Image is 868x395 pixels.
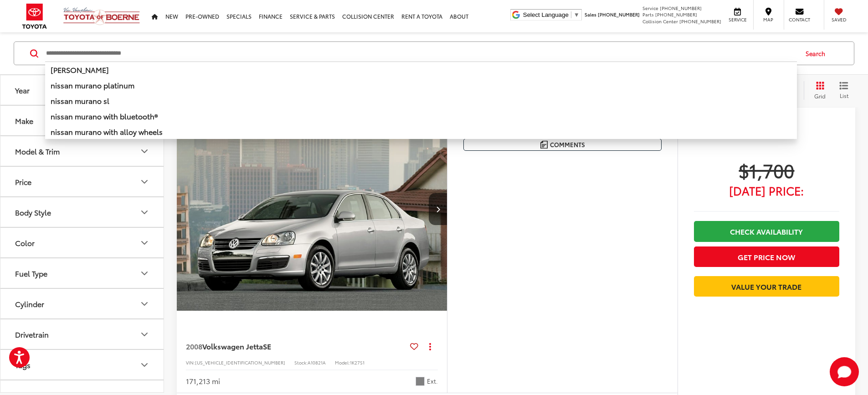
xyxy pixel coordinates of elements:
img: 2008 Volkswagen Jetta SE [176,108,448,311]
span: Stock: [294,359,308,366]
div: Price [139,176,150,187]
div: Color [15,238,35,247]
span: Comments [550,140,585,149]
span: [PHONE_NUMBER] [655,11,697,18]
b: [PERSON_NAME] [51,64,109,75]
button: Comments [463,139,662,151]
div: Color [139,237,150,248]
div: Make [15,116,33,125]
div: Price [15,177,31,186]
button: DrivetrainDrivetrain [0,319,164,349]
span: Ext. [427,377,438,385]
span: Model: [335,359,350,366]
span: [PHONE_NUMBER] [679,18,721,25]
div: Drivetrain [139,329,150,340]
img: Comments [540,141,548,149]
a: Select Language​ [523,11,580,18]
span: [US_VEHICLE_IDENTIFICATION_NUMBER] [195,359,285,366]
b: nissan murano platinum [51,80,134,90]
span: VIN: [186,359,195,366]
b: nissan murano with alloy wheels [51,126,163,137]
span: 1K27S1 [350,359,365,366]
div: 2008 Volkswagen Jetta SE 0 [176,108,448,311]
span: dropdown dots [429,343,431,350]
span: Grid [814,92,826,99]
a: 2008Volkswagen JettaSE [186,341,406,351]
a: Value Your Trade [694,276,839,297]
button: Actions [422,338,438,354]
button: PricePrice [0,167,164,196]
div: 171,213 mi [186,376,220,386]
div: Fuel Type [15,269,47,277]
span: Gray [416,377,425,386]
span: Saved [829,16,849,23]
span: A10821A [308,359,326,366]
button: Toggle Chat Window [830,357,859,386]
span: Map [758,16,778,23]
button: Get Price Now [694,246,839,267]
span: Service [642,5,658,11]
span: Volkswagen Jetta [202,341,263,351]
div: Body Style [15,208,51,216]
div: Fuel Type [139,268,150,279]
span: Parts [642,11,654,18]
button: TagsTags [0,350,164,380]
button: YearYear [0,75,164,105]
button: CylinderCylinder [0,289,164,318]
div: Tags [139,359,150,370]
div: Cylinder [139,298,150,309]
span: [PHONE_NUMBER] [598,11,640,18]
button: MakeMake [0,106,164,135]
b: nissan murano sl [51,95,109,106]
span: 2008 [186,341,202,351]
span: Collision Center [642,18,678,25]
span: Service [727,16,748,23]
span: ​ [571,11,571,18]
img: Vic Vaughan Toyota of Boerne [63,7,140,26]
button: Fuel TypeFuel Type [0,258,164,288]
div: Model & Trim [139,146,150,157]
button: Next image [429,193,447,225]
button: Model & TrimModel & Trim [0,136,164,166]
span: Select Language [523,11,569,18]
div: Model & Trim [15,147,60,155]
a: Check Availability [694,221,839,241]
button: Search [797,42,838,65]
button: Grid View [804,81,832,99]
div: Year [15,86,30,94]
button: List View [832,81,855,99]
button: ColorColor [0,228,164,257]
span: [DATE] Price: [694,186,839,195]
div: Drivetrain [15,330,49,339]
span: List [839,91,848,99]
span: [PHONE_NUMBER] [660,5,702,11]
span: SE [263,341,271,351]
span: Sales [585,11,596,18]
a: 2008 Volkswagen Jetta SE2008 Volkswagen Jetta SE2008 Volkswagen Jetta SE2008 Volkswagen Jetta SE [176,108,448,311]
span: Contact [789,16,810,23]
div: Body Style [139,207,150,218]
span: ▼ [574,11,580,18]
div: Tags [15,360,31,369]
div: Cylinder [15,299,44,308]
button: Body StyleBody Style [0,197,164,227]
input: Search by Make, Model, or Keyword [45,42,797,64]
svg: Start Chat [830,357,859,386]
span: $1,700 [694,159,839,181]
b: nissan murano with bluetooth® [51,111,158,121]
